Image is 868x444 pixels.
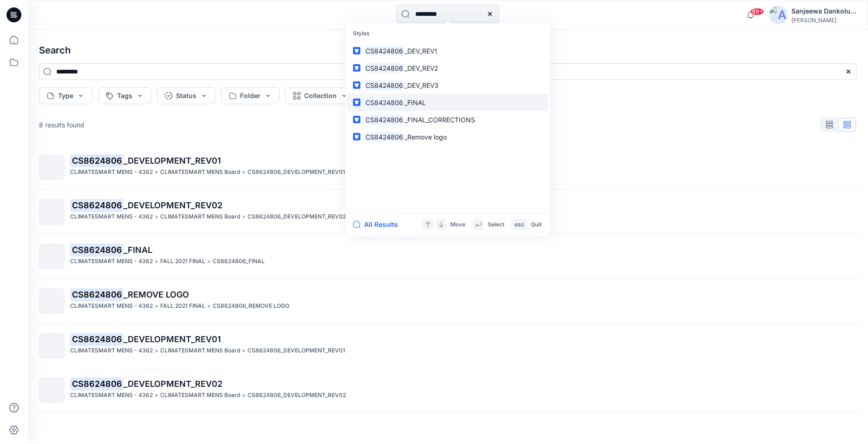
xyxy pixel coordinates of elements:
span: _DEVELOPMENT_REV02 [124,200,222,210]
div: [PERSON_NAME] [791,17,856,24]
a: CS8424806_FINAL [347,94,548,111]
button: Collection [285,87,356,104]
p: > [242,391,246,400]
p: Select [488,220,504,230]
button: Tags [98,87,151,104]
h4: Search [32,37,864,63]
a: CS8624806_DEVELOPMENT_REV02CLIMATESMART MENS - 4362>CLIMATESMART MENS Board>CS8624806_DEVELOPMENT... [33,372,862,409]
span: _REMOVE LOGO [124,290,189,299]
a: CS8624806_DEVELOPMENT_REV01CLIMATESMART MENS - 4362>CLIMATESMART MENS Board>CS8624806_DEVELOPMENT... [33,149,862,186]
mark: CS8424806 [364,97,405,108]
button: Folder [221,87,280,104]
mark: CS8424806 [364,132,405,142]
p: > [155,257,158,266]
p: CLIMATESMART MENS - 4362 [70,167,153,177]
mark: CS8424806 [364,114,405,125]
p: > [155,212,158,222]
mark: CS8624806 [70,199,124,212]
a: CS8624806_DEVELOPMENT_REV02CLIMATESMART MENS - 4362>CLIMATESMART MENS Board>CS8624806_DEVELOPMENT... [33,193,862,230]
a: CS8424806_DEV_REV1 [347,42,548,60]
button: All Results [353,219,404,230]
p: CS8624806_DEVELOPMENT_REV02 [248,391,346,400]
mark: CS8624806 [70,377,124,390]
span: _DEVELOPMENT_REV02 [124,379,222,389]
p: > [155,346,158,356]
mark: CS8624806 [70,332,124,345]
a: CS8424806_FINAL_CORRECTIONS [347,111,548,128]
p: > [207,257,211,266]
button: Type [39,87,92,104]
span: 99+ [750,8,764,15]
p: > [242,212,246,222]
span: _FINAL_CORRECTIONS [405,116,475,124]
p: CLIMATESMART MENS - 4362 [70,346,153,356]
button: Status [157,87,215,104]
p: FALL 2021 FINAL [160,257,205,266]
p: CLIMATESMART MENS - 4362 [70,391,153,400]
p: > [242,346,246,356]
a: CS8624806_FINALCLIMATESMART MENS - 4362>FALL 2021 FINAL>CS8624806_FINAL [33,238,862,275]
span: _Remove logo [405,133,447,141]
span: _DEV_REV1 [405,47,437,55]
a: CS8424806_Remove logo [347,128,548,146]
mark: CS8424806 [364,80,405,91]
a: CS8624806_DEVELOPMENT_REV01CLIMATESMART MENS - 4362>CLIMATESMART MENS Board>CS8624806_DEVELOPMENT... [33,327,862,364]
a: CS8624806_REMOVE LOGOCLIMATESMART MENS - 4362>FALL 2021 FINAL>CS8624806_REMOVE LOGO [33,283,862,319]
p: CLIMATESMART MENS Board [160,212,240,222]
span: _DEVELOPMENT_REV01 [124,334,221,344]
a: CS8424806_DEV_REV2 [347,60,548,77]
p: Quit [531,220,542,230]
p: CLIMATESMART MENS Board [160,167,240,177]
div: Sanjeewa Dankoluwage [791,6,856,17]
p: > [155,301,158,311]
p: CS8624806_REMOVE LOGO [213,301,289,311]
img: avatar [769,6,788,24]
span: _DEV_REV3 [405,81,438,89]
mark: CS8424806 [364,46,405,56]
p: CS8624806_DEVELOPMENT_REV01 [248,167,345,177]
mark: CS8624806 [70,154,124,167]
p: CLIMATESMART MENS Board [160,346,240,356]
p: Styles [347,25,548,42]
p: CS8624806_DEVELOPMENT_REV02 [248,212,346,222]
p: > [155,167,158,177]
p: CS8624806_FINAL [213,257,265,266]
span: _FINAL [405,99,426,106]
p: > [207,301,211,311]
p: esc [515,220,524,230]
a: CS8424806_DEV_REV3 [347,77,548,94]
p: CLIMATESMART MENS - 4362 [70,301,153,311]
p: CS8624806_DEVELOPMENT_REV01 [248,346,345,356]
p: Move [450,220,465,230]
p: 8 results found [39,120,85,130]
span: _DEVELOPMENT_REV01 [124,156,221,166]
mark: CS8624806 [70,243,124,256]
p: > [242,167,246,177]
p: CLIMATESMART MENS - 4362 [70,257,153,266]
mark: CS8424806 [364,63,405,73]
mark: CS8624806 [70,288,124,301]
span: _DEV_REV2 [405,64,438,72]
span: _FINAL [124,245,152,255]
p: FALL 2021 FINAL [160,301,205,311]
p: > [155,391,158,400]
p: CLIMATESMART MENS Board [160,391,240,400]
p: CLIMATESMART MENS - 4362 [70,212,153,222]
